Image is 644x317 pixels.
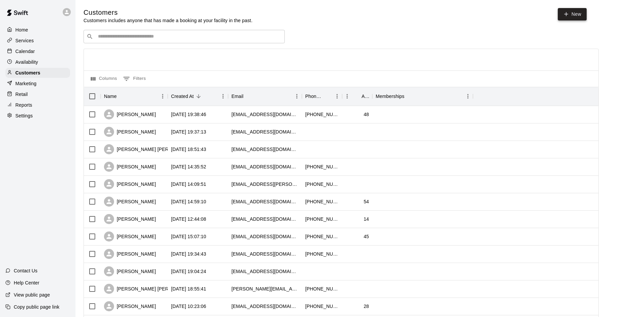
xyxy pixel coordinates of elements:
[14,267,38,274] p: Contact Us
[5,46,70,56] a: Calendar
[171,198,206,205] div: 2025-07-20 14:59:10
[231,146,299,153] div: bowenmcadmas@gmail.com
[104,144,197,154] div: [PERSON_NAME] [PERSON_NAME]
[231,111,299,118] div: pbc1185@hotmail.com
[104,179,156,189] div: [PERSON_NAME]
[15,80,37,87] p: Marketing
[104,214,156,224] div: [PERSON_NAME]
[168,87,228,106] div: Created At
[15,91,28,98] p: Retail
[5,111,70,121] a: Settings
[104,127,156,137] div: [PERSON_NAME]
[15,69,40,76] p: Customers
[15,48,35,55] p: Calendar
[364,303,369,310] div: 28
[171,233,206,240] div: 2025-07-11 15:07:10
[376,87,405,106] div: Memberships
[342,91,352,101] button: Menu
[332,91,342,101] button: Menu
[117,92,126,101] button: Sort
[104,197,156,207] div: [PERSON_NAME]
[231,303,299,310] div: coach.mims07@gmail.com
[104,284,197,294] div: [PERSON_NAME] [PERSON_NAME]
[364,198,369,205] div: 54
[463,91,473,101] button: Menu
[104,249,156,259] div: [PERSON_NAME]
[15,59,38,65] p: Availability
[231,285,299,292] div: jackson.enderby@gmail.com
[5,68,70,78] a: Customers
[362,87,369,106] div: Age
[372,87,473,106] div: Memberships
[305,163,339,170] div: +19407689444
[231,181,299,188] div: amber.prouty@yahoo.com
[305,303,339,310] div: +19406340153
[305,285,339,292] div: +19409021458
[171,87,194,106] div: Created At
[244,92,253,101] button: Sort
[305,233,339,240] div: +19407361600
[302,87,342,106] div: Phone Number
[5,57,70,67] a: Availability
[5,25,70,35] a: Home
[352,92,362,101] button: Sort
[171,163,206,170] div: 2025-07-28 14:35:52
[171,303,206,310] div: 2025-06-20 10:23:06
[84,30,285,43] div: Search customers by name or email
[121,73,148,84] button: Show filters
[101,87,168,106] div: Name
[89,73,119,84] button: Select columns
[171,268,206,275] div: 2025-07-06 19:04:24
[342,87,372,106] div: Age
[5,100,70,110] a: Reports
[15,37,34,44] p: Services
[15,112,33,119] p: Settings
[104,301,156,311] div: [PERSON_NAME]
[171,181,206,188] div: 2025-07-24 14:09:51
[305,251,339,257] div: +19407362896
[231,198,299,205] div: ch2os2534@yahoo.com
[104,231,156,242] div: [PERSON_NAME]
[104,109,156,119] div: [PERSON_NAME]
[218,91,228,101] button: Menu
[231,87,244,106] div: Email
[5,36,70,46] a: Services
[5,78,70,89] a: Marketing
[158,91,168,101] button: Menu
[364,233,369,240] div: 45
[14,279,39,286] p: Help Center
[231,268,299,275] div: danielmorgan@gmail.com
[305,181,339,188] div: +19036419172
[323,92,332,101] button: Sort
[104,162,156,172] div: [PERSON_NAME]
[171,111,206,118] div: 2025-08-09 19:38:46
[14,304,59,310] p: Copy public page link
[104,266,156,276] div: [PERSON_NAME]
[305,87,323,106] div: Phone Number
[305,111,339,118] div: +15805045503
[104,87,117,106] div: Name
[84,17,253,24] p: Customers includes anyone that has made a booking at your facility in the past.
[558,8,587,20] a: New
[231,251,299,257] div: korbina200b@yahoo.com
[292,91,302,101] button: Menu
[171,251,206,257] div: 2025-07-06 19:34:43
[15,102,32,108] p: Reports
[231,163,299,170] div: kdbor@ntin.net
[171,146,206,153] div: 2025-08-03 18:51:43
[194,92,203,101] button: Sort
[231,233,299,240] div: jennifersearcy79@gmail.com
[5,89,70,99] a: Retail
[231,128,299,135] div: pbc185@hotmail.com
[231,216,299,222] div: reesewalker10@icloud.com
[305,216,339,222] div: +19407272322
